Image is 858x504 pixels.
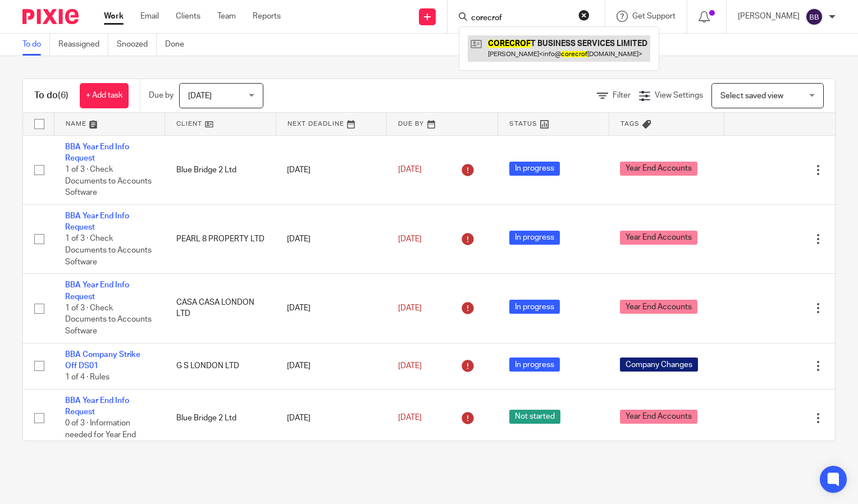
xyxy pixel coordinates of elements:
[655,91,703,99] span: View Settings
[104,11,124,22] a: Work
[165,135,276,204] td: Blue Bridge 2 Ltd
[738,11,800,22] p: [PERSON_NAME]
[398,362,422,370] span: [DATE]
[65,235,152,266] span: 1 of 3 · Check Documents to Accounts Software
[398,235,422,243] span: [DATE]
[578,10,590,21] button: Clear
[470,13,571,24] input: Search
[165,274,276,343] td: CASA CASA LONDON LTD
[65,420,136,439] span: 0 of 3 · Information needed for Year End
[176,11,200,22] a: Clients
[217,11,236,22] a: Team
[65,351,140,370] a: BBA Company Strike Off DS01
[720,92,783,100] span: Select saved view
[65,397,129,416] a: BBA Year End Info Request
[22,9,79,24] img: Pixie
[65,281,129,300] a: BBA Year End Info Request
[117,34,157,56] a: Snoozed
[65,304,152,335] span: 1 of 3 · Check Documents to Accounts Software
[276,135,387,204] td: [DATE]
[509,162,560,176] span: In progress
[276,343,387,389] td: [DATE]
[253,11,281,22] a: Reports
[65,166,152,196] span: 1 of 3 · Check Documents to Accounts Software
[620,162,697,176] span: Year End Accounts
[34,90,69,102] h1: To do
[149,90,174,101] p: Due by
[65,143,129,162] a: BBA Year End Info Request
[165,343,276,389] td: G S LONDON LTD
[58,34,108,56] a: Reassigned
[276,389,387,447] td: [DATE]
[509,231,560,245] span: In progress
[165,204,276,273] td: PEARL 8 PROPERTY LTD
[805,8,823,26] img: svg%3E
[398,414,422,421] span: [DATE]
[509,300,560,314] span: In progress
[188,92,212,100] span: [DATE]
[80,83,129,108] a: + Add task
[58,91,69,100] span: (6)
[165,34,193,56] a: Done
[276,274,387,343] td: [DATE]
[613,91,631,99] span: Filter
[620,300,697,314] span: Year End Accounts
[620,121,640,127] span: Tags
[65,373,109,381] span: 1 of 4 · Rules
[620,231,697,245] span: Year End Accounts
[276,204,387,273] td: [DATE]
[509,410,560,424] span: Not started
[509,358,560,372] span: In progress
[620,410,697,424] span: Year End Accounts
[398,304,422,312] span: [DATE]
[620,358,698,372] span: Company Changes
[398,166,422,173] span: [DATE]
[632,12,676,20] span: Get Support
[140,11,159,22] a: Email
[165,389,276,447] td: Blue Bridge 2 Ltd
[22,34,50,56] a: To do
[65,212,129,231] a: BBA Year End Info Request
